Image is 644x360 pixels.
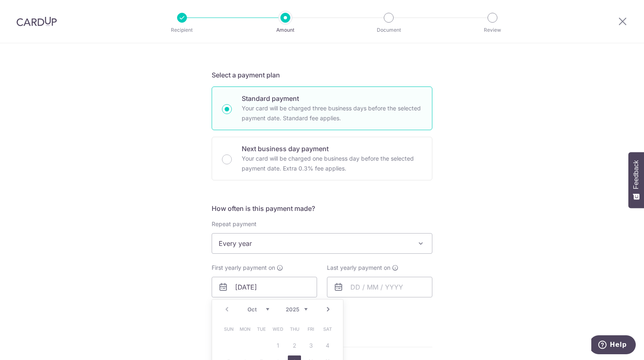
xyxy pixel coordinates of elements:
p: Your card will be charged three business days before the selected payment date. Standard fee appl... [242,103,422,123]
h5: How often is this payment made? [212,203,432,213]
span: Friday [304,323,317,336]
span: Tuesday [255,323,268,336]
span: Sunday [222,323,235,336]
label: Repeat payment [212,220,257,228]
img: CardUp [16,16,57,26]
span: Feedback [632,160,640,189]
button: Feedback - Show survey [628,152,644,208]
a: Next [323,304,333,314]
span: Thursday [288,323,301,336]
p: Document [358,26,419,34]
p: Amount [255,26,316,34]
input: DD / MM / YYYY [327,277,432,297]
p: Review [462,26,523,34]
p: Recipient [152,26,212,34]
span: Every year [212,233,432,254]
p: Your card will be charged one business day before the selected payment date. Extra 0.3% fee applies. [242,154,422,173]
input: DD / MM / YYYY [212,277,317,297]
p: Standard payment [242,94,422,103]
span: Wednesday [271,323,285,336]
p: Next business day payment [242,144,422,154]
iframe: Opens a widget where you can find more information [591,335,636,356]
span: Last yearly payment on [327,264,390,272]
span: Monday [238,323,252,336]
span: Saturday [321,323,334,336]
span: First yearly payment on [212,264,275,272]
span: Every year [212,234,432,253]
h5: Select a payment plan [212,70,432,80]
